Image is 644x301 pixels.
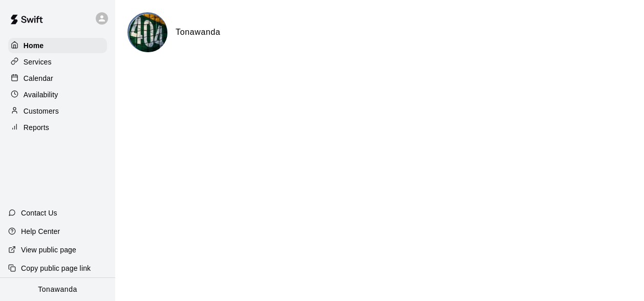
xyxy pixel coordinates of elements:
[24,90,58,100] p: Availability
[8,71,107,86] a: Calendar
[8,54,107,70] a: Services
[8,120,107,135] a: Reports
[24,73,53,83] p: Calendar
[8,103,107,119] a: Customers
[8,38,107,53] a: Home
[21,263,91,273] p: Copy public page link
[24,57,52,67] p: Services
[24,122,49,133] p: Reports
[129,14,167,52] img: Tonawanda logo
[21,208,57,218] p: Contact Us
[21,226,60,236] p: Help Center
[24,106,59,116] p: Customers
[21,245,76,255] p: View public page
[8,87,107,102] a: Availability
[38,284,77,295] p: Tonawanda
[24,40,44,51] p: Home
[176,26,221,39] h6: Tonawanda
